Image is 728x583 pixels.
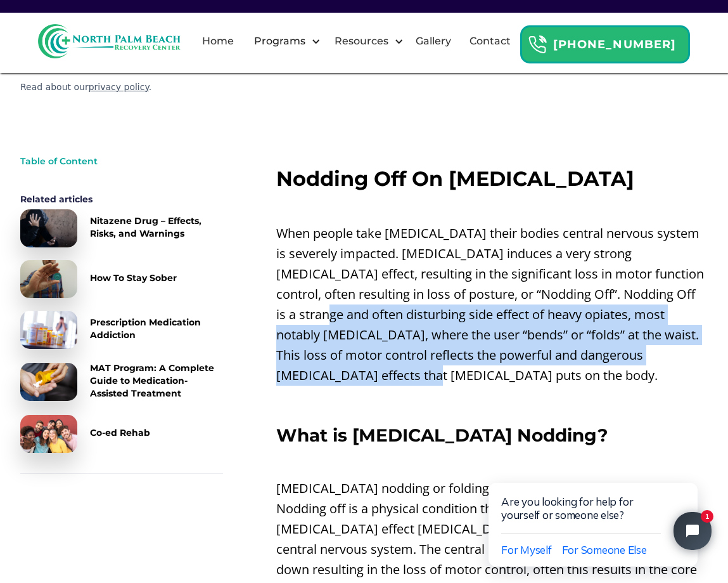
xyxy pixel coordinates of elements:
[20,209,223,247] a: Nitazene Drug – Effects, Risks, and Warnings
[90,426,150,439] div: Co-ed Rehab
[528,35,547,55] img: Header Calendar Icons
[331,34,392,49] div: Resources
[251,34,309,49] div: Programs
[90,316,223,341] div: Prescription Medication Addiction
[20,415,223,453] a: Co-ed Rehab
[276,392,708,412] p: ‍
[90,214,223,240] div: Nitazene Drug – Effects, Risks, and Warnings
[20,362,223,402] a: MAT Program: A Complete Guide to Medication-Assisted Treatment
[195,21,241,62] a: Home
[520,19,690,63] a: Header Calendar Icons[PHONE_NUMBER]
[276,197,708,217] p: ‍
[408,21,459,62] a: Gallery
[20,260,223,298] a: How To Stay Sober
[20,193,223,206] div: Related articles
[276,452,708,472] p: ‍
[89,82,149,92] a: privacy policy
[324,21,407,62] div: Resources
[20,81,242,94] div: Read about our .
[20,311,223,349] a: Prescription Medication Addiction
[90,272,177,284] div: How To Stay Sober
[276,424,608,446] strong: What is [MEDICAL_DATA] Nodding?
[243,21,324,62] div: Programs
[90,362,223,400] div: MAT Program: A Complete Guide to Medication-Assisted Treatment
[276,223,708,386] p: When people take [MEDICAL_DATA] their bodies central nervous system is severely impacted. [MEDICA...
[553,37,676,51] strong: [PHONE_NUMBER]
[462,21,518,62] a: Contact
[20,155,223,167] div: Table of Content
[276,167,708,190] h2: Nodding Off On [MEDICAL_DATA]
[462,442,728,583] iframe: Tidio Chat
